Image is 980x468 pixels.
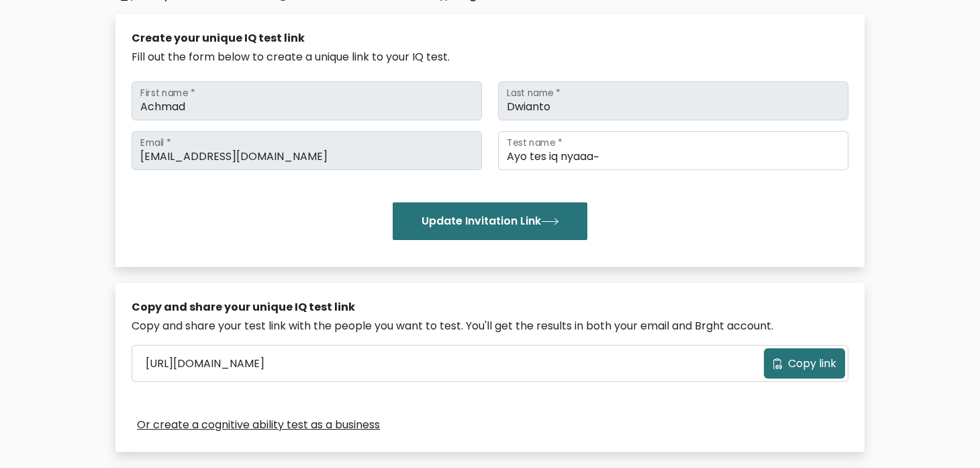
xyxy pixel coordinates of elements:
div: Create your unique IQ test link [132,30,848,46]
input: First name [132,81,482,120]
input: Last name [498,81,848,120]
span: Copy link [788,356,836,372]
a: Or create a cognitive ability test as a business [137,417,380,433]
div: Copy and share your unique IQ test link [132,299,848,315]
button: Copy link [764,348,845,379]
input: Email [132,131,482,170]
input: Test name [498,131,848,170]
div: Fill out the form below to create a unique link to your IQ test. [132,49,848,65]
button: Update Invitation Link [393,202,587,240]
div: Copy and share your test link with the people you want to test. You'll get the results in both yo... [132,318,848,334]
